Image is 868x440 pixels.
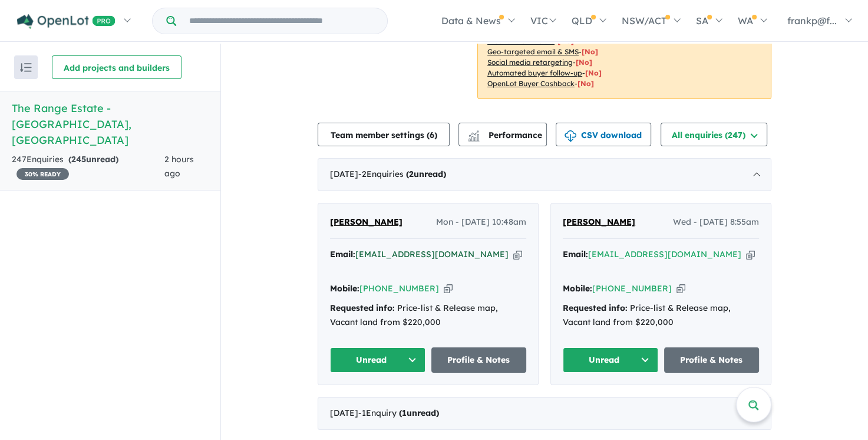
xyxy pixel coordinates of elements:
strong: ( unread) [399,408,439,418]
strong: Email: [563,249,588,260]
div: Price-list & Release map, Vacant land from $220,000 [563,301,759,330]
span: Wed - [DATE] 8:55am [673,215,759,229]
span: [No] [582,47,598,56]
span: [PERSON_NAME] [330,216,402,227]
span: 6 [430,130,434,140]
button: All enquiries (247) [661,123,767,146]
u: Geo-targeted email & SMS [487,47,579,56]
strong: Requested info: [563,303,628,313]
button: Copy [676,283,685,295]
button: Add projects and builders [52,55,181,79]
button: Performance [458,123,547,146]
h5: The Range Estate - [GEOGRAPHIC_DATA] , [GEOGRAPHIC_DATA] [12,100,209,148]
a: [PERSON_NAME] [563,215,635,229]
span: 245 [71,154,86,165]
input: Try estate name, suburb, builder or developer [179,8,385,34]
button: CSV download [556,123,651,146]
img: Openlot PRO Logo White [17,14,115,29]
span: 30 % READY [16,168,69,180]
img: download icon [565,130,576,142]
span: 1 [402,408,407,418]
button: Unread [330,347,425,373]
span: Performance [470,130,542,140]
u: Automated buyer follow-up [487,68,582,77]
u: OpenLot Buyer Cashback [487,79,575,88]
button: Team member settings (6) [318,123,450,146]
span: 2 hours ago [164,154,194,179]
a: Profile & Notes [431,347,527,373]
a: [PHONE_NUMBER] [592,283,672,294]
span: frankp@f... [787,15,837,27]
span: 2 [409,169,414,179]
span: - 2 Enquir ies [358,169,446,179]
img: line-chart.svg [468,130,479,137]
strong: Mobile: [330,283,359,294]
button: Copy [513,248,522,261]
div: [DATE] [318,397,771,430]
span: Mon - [DATE] 10:48am [436,215,526,229]
strong: Email: [330,249,355,260]
img: sort.svg [20,63,32,72]
button: Copy [746,248,755,261]
u: Social media retargeting [487,58,573,67]
strong: Requested info: [330,303,395,313]
a: [PERSON_NAME] [330,215,402,229]
div: [DATE] [318,158,771,191]
strong: ( unread) [406,169,446,179]
button: Copy [444,283,453,295]
a: [EMAIL_ADDRESS][DOMAIN_NAME] [588,249,741,260]
a: Profile & Notes [664,347,760,373]
span: [No] [577,79,594,88]
span: [PERSON_NAME] [563,216,635,227]
span: [No] [585,68,602,77]
a: [PHONE_NUMBER] [359,283,439,294]
a: [EMAIL_ADDRESS][DOMAIN_NAME] [355,249,509,260]
span: - 1 Enquir y [358,408,439,418]
div: 247 Enquir ies [12,153,164,181]
div: Price-list & Release map, Vacant land from $220,000 [330,301,526,330]
span: [No] [576,58,592,67]
strong: ( unread) [68,154,118,165]
button: Unread [563,347,658,373]
strong: Mobile: [563,283,592,294]
img: bar-chart.svg [468,134,480,142]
